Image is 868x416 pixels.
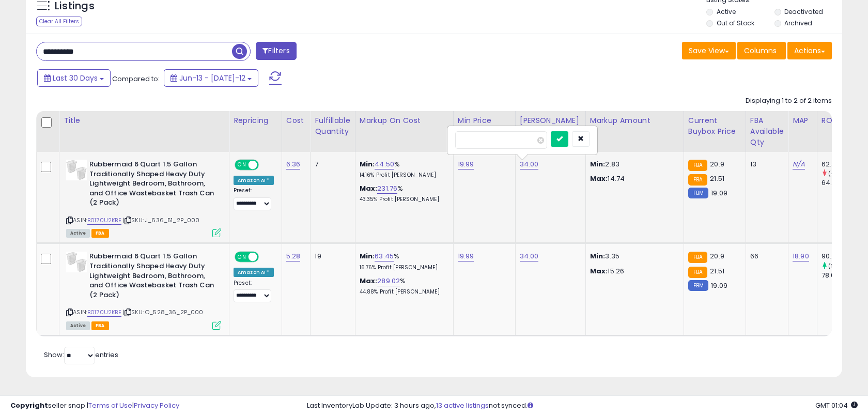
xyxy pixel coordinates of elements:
[710,174,724,183] span: 21.51
[750,115,784,148] div: FBA Available Qty
[360,264,445,271] p: 16.76% Profit [PERSON_NAME]
[89,160,215,210] b: Rubbermaid 6 Quart 1.5 Gallon Traditionally Shaped Heavy Duty Lightweight Bedroom, Bathroom, and ...
[590,174,608,183] strong: Max:
[66,160,87,180] img: 31--2NnPmQL._SL40_.jpg
[828,170,854,178] small: (-3.36%)
[520,251,539,261] a: 34.00
[377,276,400,286] a: 289.02
[112,74,160,84] span: Compared to:
[257,253,274,261] span: OFF
[744,45,777,56] span: Columns
[66,229,90,238] span: All listings currently available for purchase on Amazon
[36,17,82,26] div: Clear All Filters
[10,400,48,410] strong: Copyright
[375,251,394,261] a: 63.45
[711,188,727,198] span: 19.09
[590,174,676,183] p: 14.74
[787,42,832,59] button: Actions
[315,115,350,137] div: Fulfillable Quantity
[234,187,274,210] div: Preset:
[360,276,378,286] b: Max:
[91,321,109,330] span: FBA
[688,174,707,186] small: FBA
[236,253,249,261] span: ON
[793,115,813,126] div: MAP
[590,266,608,276] strong: Max:
[123,308,204,316] span: | SKU: O_528_36_2P_000
[793,251,809,261] a: 18.90
[822,271,863,280] div: 78.03%
[590,251,606,261] strong: Min:
[360,160,445,179] div: %
[66,160,221,236] div: ASIN:
[822,252,863,261] div: 90.26%
[688,267,707,278] small: FBA
[822,160,863,169] div: 62.37%
[87,308,121,317] a: B0170U2KBE
[286,251,301,261] a: 5.28
[257,161,274,170] span: OFF
[682,42,736,59] button: Save View
[590,160,676,169] p: 2.83
[710,251,724,261] span: 20.9
[234,280,274,303] div: Preset:
[286,115,306,126] div: Cost
[89,252,215,302] b: Rubbermaid 6 Quart 1.5 Gallon Traditionally Shaped Heavy Duty Lightweight Bedroom, Bathroom, and ...
[134,400,179,410] a: Privacy Policy
[360,159,375,169] b: Min:
[360,172,445,179] p: 14.16% Profit [PERSON_NAME]
[360,276,445,296] div: %
[784,19,812,27] label: Archived
[360,183,378,193] b: Max:
[87,216,121,225] a: B0170U2KBE
[179,73,245,83] span: Jun-13 - [DATE]-12
[710,266,724,276] span: 21.51
[737,42,786,59] button: Columns
[360,252,445,271] div: %
[750,252,780,261] div: 66
[590,252,676,261] p: 3.35
[234,115,277,126] div: Repricing
[123,216,200,224] span: | SKU: J_636_51_2P_000
[688,280,708,291] small: FBM
[688,115,741,137] div: Current Buybox Price
[307,401,858,411] div: Last InventoryLab Update: 3 hours ago, not synced.
[590,159,606,169] strong: Min:
[793,159,805,170] a: N/A
[815,400,858,410] span: 2025-08-12 01:04 GMT
[436,400,489,410] a: 13 active listings
[44,350,118,360] span: Show: entries
[375,159,394,170] a: 44.50
[360,251,375,261] b: Min:
[256,42,296,60] button: Filters
[286,159,301,170] a: 6.36
[64,115,225,126] div: Title
[458,115,511,126] div: Min Price
[688,160,707,171] small: FBA
[315,252,347,261] div: 19
[822,178,863,188] div: 64.54%
[590,267,676,276] p: 15.26
[360,184,445,203] div: %
[458,159,474,170] a: 19.99
[520,115,581,126] div: [PERSON_NAME]
[717,7,736,16] label: Active
[37,69,111,87] button: Last 30 Days
[360,196,445,203] p: 43.35% Profit [PERSON_NAME]
[590,115,679,126] div: Markup Amount
[711,281,727,290] span: 19.09
[746,96,832,106] div: Displaying 1 to 2 of 2 items
[66,252,221,328] div: ASIN:
[377,183,397,194] a: 231.76
[234,268,274,277] div: Amazon AI *
[360,288,445,296] p: 44.88% Profit [PERSON_NAME]
[315,160,347,169] div: 7
[88,400,132,410] a: Terms of Use
[822,115,859,126] div: ROI
[53,73,98,83] span: Last 30 Days
[828,262,853,270] small: (15.67%)
[784,7,823,16] label: Deactivated
[355,111,453,152] th: The percentage added to the cost of goods (COGS) that forms the calculator for Min & Max prices.
[458,251,474,261] a: 19.99
[750,160,780,169] div: 13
